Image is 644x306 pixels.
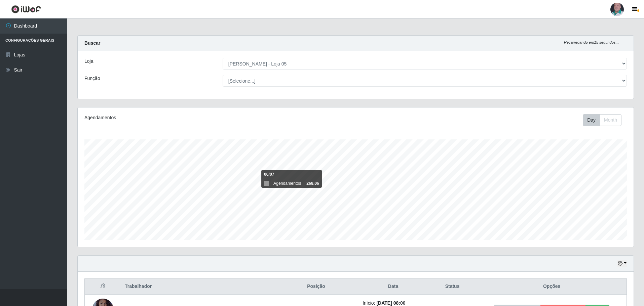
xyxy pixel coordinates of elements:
[564,40,619,44] i: Recarregando em 15 segundos...
[274,279,358,295] th: Posição
[11,5,41,13] img: CoreUI Logo
[358,279,428,295] th: Data
[583,114,600,126] button: Day
[84,114,305,121] div: Agendamentos
[428,279,477,295] th: Status
[84,75,100,82] label: Função
[84,58,93,65] label: Loja
[477,279,627,295] th: Opções
[84,40,100,46] strong: Buscar
[121,279,274,295] th: Trabalhador
[376,300,405,306] time: [DATE] 08:00
[583,114,621,126] div: First group
[583,114,627,126] div: Toolbar with button groups
[600,114,621,126] button: Month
